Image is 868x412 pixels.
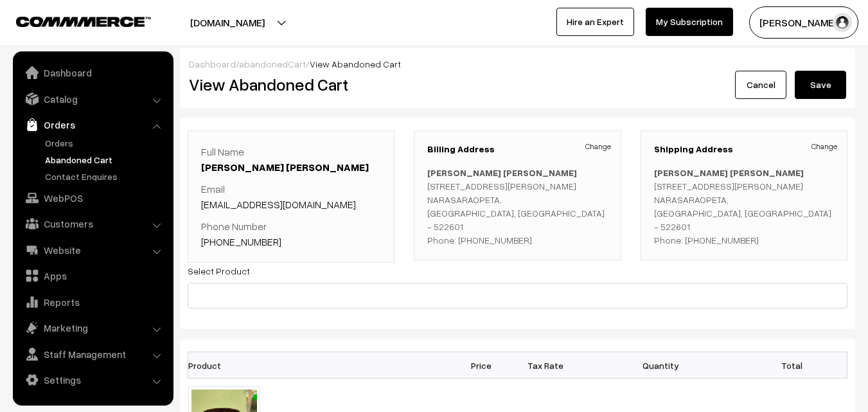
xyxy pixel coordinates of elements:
a: Change [811,141,837,152]
a: Staff Management [16,343,169,366]
p: Phone Number [201,219,381,249]
div: / / [189,57,846,71]
th: Price [449,352,513,379]
img: COMMMERCE [16,17,151,26]
img: user [833,13,852,32]
a: COMMMERCE [16,13,128,28]
a: Change [585,141,611,152]
a: Catalog [16,87,169,111]
a: [PHONE_NUMBER] [201,235,281,248]
a: Hire an Expert [556,8,634,36]
a: My Subscription [646,8,733,36]
a: Dashboard [16,61,169,84]
th: Quantity [578,352,745,379]
a: Settings [16,368,169,391]
a: [PERSON_NAME] [PERSON_NAME] [201,161,369,174]
button: [DOMAIN_NAME] [145,6,310,39]
span: View Abandoned Cart [310,58,401,69]
th: Tax Rate [513,352,578,379]
p: Full Name [201,144,381,175]
a: WebPOS [16,186,169,210]
a: Cancel [735,71,786,99]
button: Save [795,71,846,99]
a: Orders [16,113,169,136]
button: [PERSON_NAME] [749,6,858,39]
a: Marketing [16,316,169,339]
a: Website [16,238,169,262]
a: Contact Enquires [42,170,169,183]
p: Email [201,181,381,212]
p: [STREET_ADDRESS][PERSON_NAME] NARASARAOPETA, [GEOGRAPHIC_DATA], [GEOGRAPHIC_DATA] - 522601 Phone:... [654,166,834,247]
a: Reports [16,291,169,314]
p: [STREET_ADDRESS][PERSON_NAME] NARASARAOPETA, [GEOGRAPHIC_DATA], [GEOGRAPHIC_DATA] - 522601 Phone:... [427,166,607,247]
label: Select Product [188,264,250,278]
h3: Billing Address [427,144,607,155]
a: Dashboard [189,58,236,69]
th: Total [745,352,809,379]
a: Orders [42,136,169,150]
a: Abandoned Cart [42,153,169,166]
th: Product [188,352,268,379]
a: Apps [16,264,169,287]
h2: View Abandoned Cart [189,75,508,94]
b: [PERSON_NAME] [PERSON_NAME] [654,167,804,178]
a: abandonedCart [239,58,306,69]
h3: Shipping Address [654,144,834,155]
a: Customers [16,212,169,235]
b: [PERSON_NAME] [PERSON_NAME] [427,167,577,178]
a: [EMAIL_ADDRESS][DOMAIN_NAME] [201,198,356,211]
